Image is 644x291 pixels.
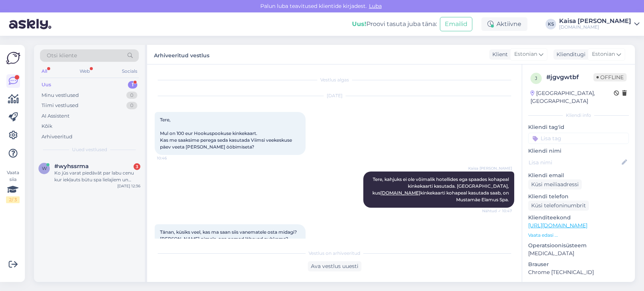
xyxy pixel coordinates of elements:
[128,81,137,89] div: 1
[134,163,140,170] div: 3
[6,196,20,203] div: 2 / 3
[309,250,360,257] span: Vestlus on arhiveeritud
[160,117,293,150] span: Tere, Mul on 100 eur Hookuspookuse kinkekaart. Kas me saaksime perega seda kasutada Viimsi veekes...
[528,147,629,155] p: Kliendi nimi
[528,222,587,229] a: [URL][DOMAIN_NAME]
[468,165,512,171] span: Kaisa [PERSON_NAME]
[528,179,582,190] div: Küsi meiliaadressi
[6,51,20,65] img: Askly Logo
[47,52,77,60] span: Otsi kliente
[528,250,629,257] p: [MEDICAL_DATA]
[528,268,629,276] p: Chrome [TECHNICAL_ID]
[380,190,420,196] a: [DOMAIN_NAME]
[514,50,537,58] span: Estonian
[157,155,185,161] span: 10:46
[559,24,631,30] div: [DOMAIN_NAME]
[528,123,629,131] p: Kliendi tag'id
[528,260,629,268] p: Brauser
[6,169,20,203] div: Vaata siia
[528,172,629,179] p: Kliendi email
[559,18,639,30] a: Kaisa [PERSON_NAME][DOMAIN_NAME]
[160,229,298,242] span: Tänan, küsiks veel, kas ma saan siis vanematele osta midagi? [PERSON_NAME] nimele, aga nemad lähe...
[54,170,140,183] div: Ko jūs varat piedāvāt par labu cenu kur iekļauts būtu spa lielajiem un aqua parks bērniem.
[440,17,472,31] button: Emailid
[42,165,47,171] span: w
[530,89,614,105] div: [GEOGRAPHIC_DATA], [GEOGRAPHIC_DATA]
[155,77,514,83] div: Vestlus algas
[528,242,629,250] p: Operatsioonisüsteem
[120,66,139,76] div: Socials
[78,66,91,76] div: Web
[41,92,79,99] div: Minu vestlused
[41,123,52,130] div: Kõik
[528,133,629,144] input: Lisa tag
[528,214,629,222] p: Klienditeekond
[126,92,137,99] div: 0
[546,19,556,29] div: KS
[352,20,437,29] div: Proovi tasuta juba täna:
[481,17,527,31] div: Aktiivne
[41,112,69,120] div: AI Assistent
[41,81,51,89] div: Uus
[535,75,537,81] span: j
[126,102,137,109] div: 0
[367,3,384,9] span: Luba
[372,176,510,202] span: Tere, kahjuks ei ole võimalik hotellides ega spaades kohapeal kinkekaarti kasutada. [GEOGRAPHIC_D...
[41,133,72,141] div: Arhiveeritud
[72,146,107,153] span: Uued vestlused
[489,51,508,58] div: Klient
[529,158,620,167] input: Lisa nimi
[40,66,49,76] div: All
[528,193,629,201] p: Kliendi telefon
[593,73,627,81] span: Offline
[528,201,589,211] div: Küsi telefoninumbrit
[154,49,209,60] label: Arhiveeritud vestlus
[155,92,514,99] div: [DATE]
[528,232,629,239] p: Vaata edasi ...
[117,183,140,189] div: [DATE] 12:36
[482,208,512,214] span: Nähtud ✓ 10:47
[546,73,593,82] div: # jgvgwtbf
[592,50,615,58] span: Estonian
[41,102,78,109] div: Tiimi vestlused
[308,261,361,271] div: Ava vestlus uuesti
[54,163,89,170] span: #wyhssrma
[559,18,631,24] div: Kaisa [PERSON_NAME]
[352,20,366,28] b: Uus!
[528,112,629,119] div: Kliendi info
[553,51,586,58] div: Klienditugi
